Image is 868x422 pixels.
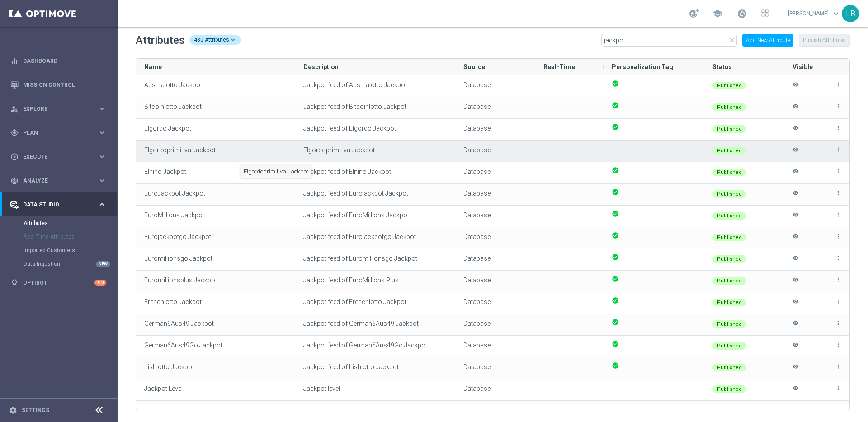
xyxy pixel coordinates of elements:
[144,320,214,327] span: German6Aus49 Jackpot
[463,320,491,327] span: Database
[712,103,746,111] div: Published
[9,406,17,414] i: settings
[303,320,419,327] span: Jackpot feed of German6Aus49 Jackpot
[189,35,241,45] div: 430 Attributes
[23,106,98,112] span: Explore
[463,314,527,333] div: Type
[10,129,107,136] div: gps_fixed Plan keyboard_arrow_right
[463,98,527,116] div: Type
[463,228,527,246] div: Type
[712,255,746,263] div: Published
[10,153,107,160] button: play_circle_outline Execute keyboard_arrow_right
[23,130,98,136] span: Plan
[712,169,746,176] div: Published
[144,277,217,284] span: Euromillionsplus Jackpot
[303,190,408,197] span: Jackpot feed of Eurojackpot Jackpot
[612,275,619,282] span: check_circle
[144,211,204,219] span: EuroMillions Jackpot
[23,202,98,207] span: Data Studio
[303,385,340,392] span: Jackpot level
[463,358,527,376] div: Type
[10,279,107,286] div: lightbulb Optibot +10
[793,81,799,96] i: Hide attribute
[463,277,491,284] span: Database
[24,220,94,227] a: Attributes
[303,211,409,219] span: Jackpot feed of EuroMillions Jackpot
[463,103,491,110] span: Database
[712,320,746,328] div: Published
[144,363,194,370] span: Irishlotto Jackpot
[303,81,407,89] span: Jackpot feed of Austrialotto Jackpot
[10,49,106,73] div: Dashboard
[463,184,527,202] div: Type
[612,297,619,304] span: check_circle
[612,232,619,239] span: check_circle
[712,342,746,350] div: Published
[612,80,619,87] span: check_circle
[463,190,491,197] span: Database
[712,63,732,70] span: Status
[835,363,841,370] i: more_vert
[24,260,94,267] a: Data Ingestion
[10,105,98,113] div: Explore
[463,401,527,419] div: Type
[144,168,186,175] span: Elnino Jackpot
[144,81,202,89] span: Austrialotto Jackpot
[24,216,117,230] div: Attributes
[543,63,575,70] span: Real-Time
[10,177,107,184] div: track_changes Analyze keyboard_arrow_right
[10,177,98,185] div: Analyze
[793,298,799,313] i: Hide attribute
[303,125,396,132] span: Jackpot feed of Elgordo Jackpot
[10,105,107,113] div: person_search Explore keyboard_arrow_right
[463,163,527,181] div: Type
[742,34,793,47] button: Add New Attribute
[144,233,211,240] span: Eurojackpotgo Jackpot
[612,362,619,369] span: check_circle
[793,125,799,140] i: Hide attribute
[10,201,107,208] button: Data Studio keyboard_arrow_right
[144,255,212,262] span: Euromillionsgo Jackpot
[303,342,427,349] span: Jackpot feed of German6Aus49Go Jackpot
[835,81,841,88] i: more_vert
[463,168,491,175] span: Database
[612,319,619,326] span: check_circle
[712,9,722,19] span: school
[10,279,19,287] i: lightbulb
[24,247,94,254] a: Imported Customers
[831,9,841,19] span: keyboard_arrow_down
[612,210,619,217] span: check_circle
[22,408,49,413] a: Settings
[463,81,491,89] span: Database
[10,105,19,113] i: person_search
[787,7,842,20] a: [PERSON_NAME]keyboard_arrow_down
[96,261,110,267] div: NEW
[463,211,491,219] span: Database
[23,49,106,73] a: Dashboard
[10,271,106,295] div: Optibot
[10,129,98,137] div: Plan
[303,63,339,70] span: Description
[144,190,205,197] span: EuroJackpot Jackpot
[144,385,183,392] span: Jackpot Level
[712,385,746,393] div: Published
[144,103,202,110] span: Bitcoinlotto Jackpot
[23,271,94,295] a: Optibot
[835,342,841,348] i: more_vert
[463,385,491,392] span: Database
[712,277,746,285] div: Published
[24,244,117,257] div: Imported Customers
[463,125,491,132] span: Database
[835,168,841,174] i: more_vert
[793,233,799,248] i: Hide attribute
[303,146,375,154] span: Elgordoprimitiva Jackpot
[23,154,98,159] span: Execute
[835,277,841,283] i: more_vert
[98,176,106,185] i: keyboard_arrow_right
[144,125,191,132] span: Elgordo Jackpot
[793,255,799,270] i: Hide attribute
[463,336,527,354] div: Type
[793,63,813,70] span: Visible
[835,146,841,153] i: more_vert
[303,298,406,305] span: Jackpot feed of Frenchlotto Jackpot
